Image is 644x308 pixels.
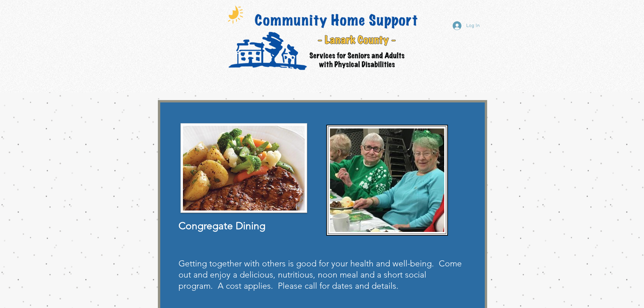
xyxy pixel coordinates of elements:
[330,128,444,232] img: St Patricks DC.JPG
[178,258,462,291] span: Getting together with others is good for your health and well-being. Come out and enjoy a delicio...
[178,122,309,215] img: DC Pic 2.png
[448,19,484,32] button: Log In
[464,22,482,29] span: Log In
[178,220,265,232] span: Congregate Dining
